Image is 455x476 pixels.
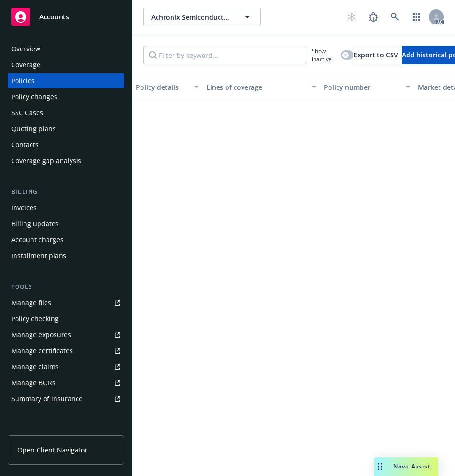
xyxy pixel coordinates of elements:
[132,76,203,98] button: Policy details
[11,137,39,152] div: Contacts
[8,57,124,72] a: Coverage
[8,359,124,374] a: Manage claims
[320,76,414,98] button: Policy number
[8,248,124,263] a: Installment plans
[407,8,426,26] a: Switch app
[8,153,124,168] a: Coverage gap analysis
[8,327,124,342] a: Manage exposures
[8,4,124,30] a: Accounts
[8,425,124,435] div: Analytics hub
[353,50,398,59] span: Export to CSV
[8,41,124,56] a: Overview
[11,311,59,326] div: Policy checking
[374,457,386,476] div: Drag to move
[39,13,69,21] span: Accounts
[312,47,337,63] span: Show inactive
[11,327,71,342] div: Manage exposures
[11,200,37,215] div: Invoices
[11,216,59,231] div: Billing updates
[11,248,66,263] div: Installment plans
[203,76,320,98] button: Lines of coverage
[8,282,124,292] div: Tools
[8,89,124,104] a: Policy changes
[353,46,398,64] button: Export to CSV
[11,343,73,358] div: Manage certificates
[8,137,124,152] a: Contacts
[8,105,124,120] a: SSC Cases
[11,391,83,406] div: Summary of insurance
[11,121,56,136] div: Quoting plans
[11,232,63,247] div: Account charges
[11,295,51,310] div: Manage files
[8,232,124,247] a: Account charges
[206,82,306,92] div: Lines of coverage
[8,391,124,406] a: Summary of insurance
[8,311,124,326] a: Policy checking
[8,200,124,215] a: Invoices
[342,8,361,26] a: Start snowing
[8,187,124,197] div: Billing
[11,375,55,390] div: Manage BORs
[324,82,400,92] div: Policy number
[11,89,57,104] div: Policy changes
[143,8,261,26] button: Achronix Semiconductor Corporation
[8,73,124,88] a: Policies
[11,153,81,168] div: Coverage gap analysis
[8,375,124,390] a: Manage BORs
[151,12,233,22] span: Achronix Semiconductor Corporation
[8,121,124,136] a: Quoting plans
[11,359,59,374] div: Manage claims
[136,82,188,92] div: Policy details
[364,8,383,26] a: Report a Bug
[8,343,124,358] a: Manage certificates
[11,73,35,88] div: Policies
[11,105,43,120] div: SSC Cases
[393,462,431,470] span: Nova Assist
[8,295,124,310] a: Manage files
[143,46,306,64] input: Filter by keyword...
[374,457,438,476] button: Nova Assist
[11,41,40,56] div: Overview
[17,445,87,455] span: Open Client Navigator
[385,8,404,26] a: Search
[11,57,40,72] div: Coverage
[8,216,124,231] a: Billing updates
